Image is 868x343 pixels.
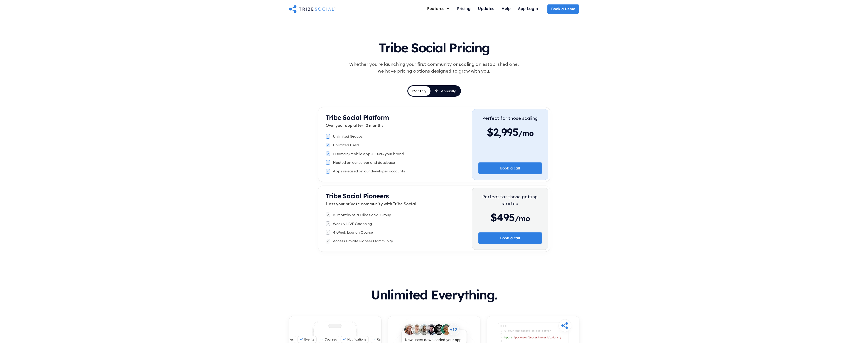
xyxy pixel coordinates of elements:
[326,113,389,121] strong: Tribe Social Platform
[289,288,579,301] h2: Unlimited Everything.
[498,4,514,14] a: Help
[333,212,391,217] div: 12 Months of a Tribe Social Group
[423,4,453,13] div: Features
[482,125,538,139] div: $2,995
[333,134,363,139] div: Unlimited Groups
[478,211,542,224] div: $495
[326,122,472,128] p: Own your app after 12 months
[333,142,359,147] div: Unlimited Users
[453,4,474,14] a: Pricing
[457,6,471,11] div: Pricing
[412,88,426,93] div: Monthly
[326,192,389,200] strong: Tribe Social Pioneers
[427,6,444,11] div: Features
[482,115,538,122] div: Perfect for those scaling
[518,129,534,140] span: /mo
[478,6,494,11] div: Updates
[478,193,542,207] div: Perfect for those getting started
[547,4,579,14] a: Book a Demo
[333,238,393,243] div: Access Private Pioneer Community
[333,160,395,165] div: Hosted on our server and database
[289,4,336,13] a: home
[474,4,498,14] a: Updates
[333,221,372,226] div: Weekly LIVE Coaching
[329,36,539,57] h1: Tribe Social Pricing
[514,4,542,14] a: App Login
[478,232,542,244] a: Book a call
[441,88,456,93] div: Annually
[502,6,511,11] div: Help
[478,162,542,174] a: Book a call
[333,230,373,235] div: 4-Week Launch Course
[518,6,538,11] div: App Login
[333,151,404,156] div: 1 Domain/Mobile App + 100% your brand
[326,201,472,207] p: Host your private community with Tribe Social
[515,214,530,225] span: /mo
[347,61,521,74] div: Whether you're launching your first community or scaling an established one, we have pricing opti...
[333,169,405,174] div: Apps released on our developer accounts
